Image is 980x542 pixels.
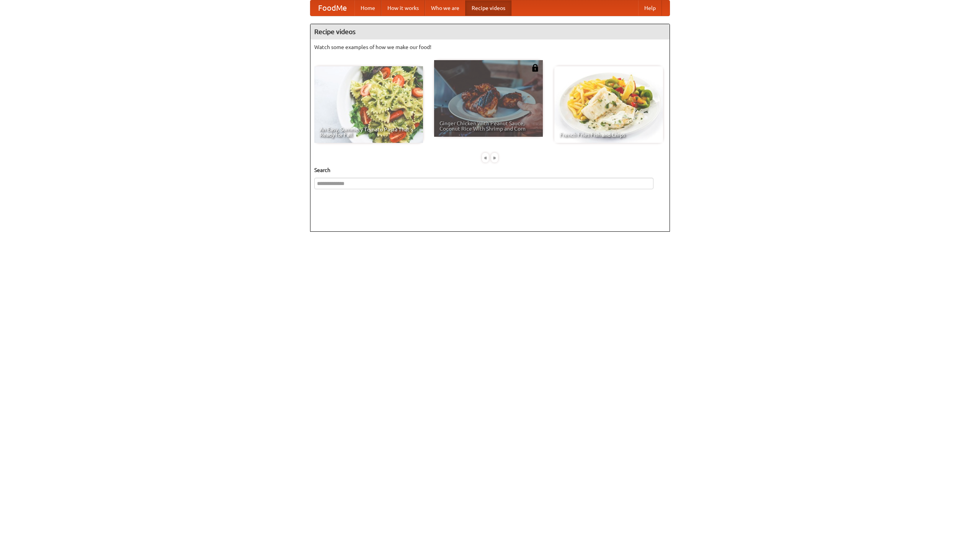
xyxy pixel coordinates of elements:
[314,66,423,143] a: An Easy, Summery Tomato Pasta That's Ready for Fall
[381,0,425,16] a: How it works
[638,0,662,16] a: Help
[465,0,511,16] a: Recipe videos
[314,43,666,51] p: Watch some examples of how we make our food!
[560,132,658,138] span: French Fries Fish and Chips
[310,0,354,16] a: FoodMe
[531,64,539,72] img: 483408.png
[310,24,670,39] h4: Recipe videos
[354,0,381,16] a: Home
[491,153,498,162] div: »
[554,66,663,143] a: French Fries Fish and Chips
[482,153,489,162] div: «
[425,0,465,16] a: Who we are
[314,166,666,174] h5: Search
[320,127,418,138] span: An Easy, Summery Tomato Pasta That's Ready for Fall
